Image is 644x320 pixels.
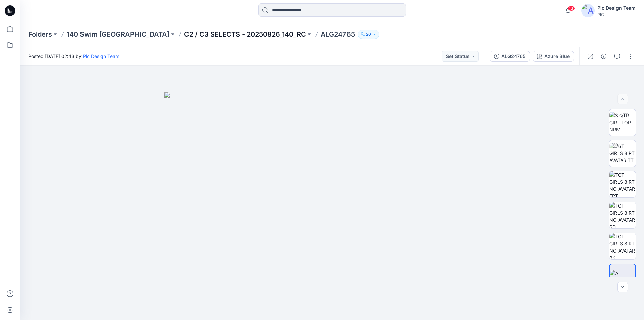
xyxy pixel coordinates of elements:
[83,53,119,59] a: Pic Design Team
[609,233,636,259] img: TGT GIRLS 8 RT NO AVATAR BK
[544,53,570,60] div: Azure Blue
[610,270,635,284] img: All colorways
[597,4,636,12] div: Pic Design Team
[321,30,355,39] p: ALG24765
[67,30,169,39] a: 140 Swim [GEOGRAPHIC_DATA]
[490,51,530,62] button: ALG24765
[581,4,595,17] img: avatar
[28,30,52,39] a: Folders
[501,53,526,60] div: ALG24765
[609,143,636,164] img: TGT GIRLS 8 RT AVATAR TT
[366,31,371,38] p: 20
[533,51,574,62] button: Azure Blue
[598,51,609,62] button: Details
[358,30,379,39] button: 20
[609,112,636,133] img: 3 QTR GIRL TOP NRM
[609,202,636,228] img: TGT GIRLS 8 RT NO AVATAR SD
[28,53,119,60] span: Posted [DATE] 02:43 by
[597,12,636,17] div: PIC
[568,6,575,11] span: 13
[609,171,636,197] img: TGT GIRLS 8 RT NO AVATAR FRT
[184,30,306,39] a: C2 / C3 SELECTS - 20250826_140_RC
